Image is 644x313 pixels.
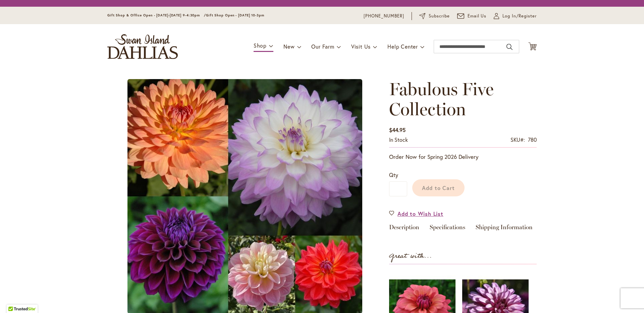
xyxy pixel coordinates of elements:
a: Shipping Information [476,224,533,234]
span: Our Farm [311,43,334,50]
span: Gift Shop Open - [DATE] 10-3pm [206,13,264,17]
span: Help Center [387,43,418,50]
button: Search [506,42,513,52]
span: Subscribe [429,13,450,19]
p: Order Now for Spring 2026 Delivery [389,153,537,161]
span: In stock [389,136,408,143]
span: Add to Wish List [397,210,443,217]
span: Log In/Register [502,13,537,19]
a: Subscribe [419,13,450,19]
span: Qty [389,171,398,178]
a: Email Us [457,13,487,19]
span: New [283,43,294,50]
span: Visit Us [351,43,371,50]
a: store logo [107,34,178,59]
div: 780 [528,136,537,144]
a: Description [389,224,419,234]
span: Fabulous Five Collection [389,78,494,120]
span: Gift Shop & Office Open - [DATE]-[DATE] 9-4:30pm / [107,13,206,17]
span: $44.95 [389,126,406,133]
span: Shop [254,42,267,49]
strong: Great with... [389,251,432,262]
span: Email Us [468,13,487,19]
a: Log In/Register [494,13,537,19]
a: Add to Wish List [389,210,443,217]
a: Specifications [430,224,465,234]
strong: SKU [511,136,525,143]
div: Availability [389,136,408,144]
div: Detailed Product Info [389,224,537,234]
a: [PHONE_NUMBER] [364,13,404,19]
